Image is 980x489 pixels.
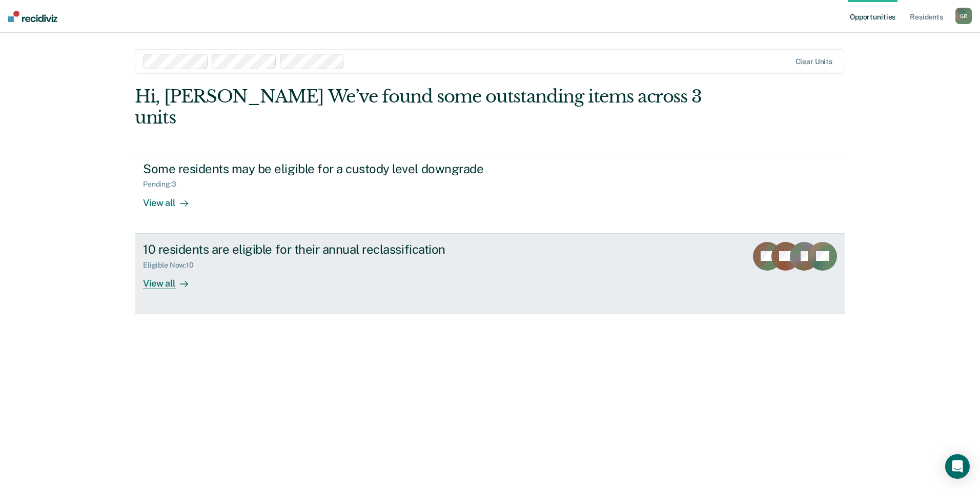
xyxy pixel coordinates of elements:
[143,180,185,189] div: Pending : 3
[143,189,200,209] div: View all
[135,86,703,128] div: Hi, [PERSON_NAME] We’ve found some outstanding items across 3 units
[955,8,972,24] button: GR
[135,234,845,314] a: 10 residents are eligible for their annual reclassificationEligible Now:10View all
[8,11,57,22] img: Recidiviz
[143,261,202,270] div: Eligible Now : 10
[143,242,503,257] div: 10 residents are eligible for their annual reclassification
[135,153,845,234] a: Some residents may be eligible for a custody level downgradePending:3View all
[945,454,970,479] div: Open Intercom Messenger
[143,269,200,289] div: View all
[955,8,972,24] div: G R
[143,161,503,176] div: Some residents may be eligible for a custody level downgrade
[795,57,833,66] div: Clear units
